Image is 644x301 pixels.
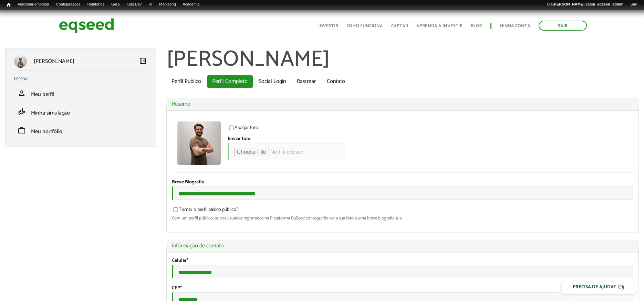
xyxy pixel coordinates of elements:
[18,89,26,97] span: person
[139,57,147,65] span: left_panel_close
[292,75,321,88] a: Rastrear
[7,2,11,7] span: Início
[416,24,463,28] a: Aprenda a investir
[14,77,152,81] h2: Pessoal
[225,126,238,130] input: Apagar foto
[177,121,221,165] img: Foto de Leonardo Valim
[471,24,482,28] a: Blog
[3,2,14,8] a: Início
[172,286,182,291] label: CEP
[18,108,26,116] span: finance_mode
[31,90,54,99] span: Meu perfil
[627,2,641,7] a: Sair
[172,207,238,214] label: Tornar o perfil básico público?
[391,24,408,28] a: Captar
[543,2,627,7] a: Olá[PERSON_NAME].valim_eqseed_admin
[139,57,147,66] a: Colapsar menu
[172,216,634,221] div: Com um perfil público, outros usuários registrados na Plataforma EqSeed conseguirão ver a sua fot...
[539,21,587,31] a: Sair
[172,180,204,185] label: Breve Biografia
[166,48,639,72] h1: [PERSON_NAME]
[31,127,62,136] span: Meu portfólio
[228,126,258,132] label: Apagar foto
[9,84,152,103] li: Meu perfil
[228,137,251,141] label: Enviar foto
[84,2,107,7] a: Relatórios
[108,2,124,7] a: Geral
[145,2,156,7] a: RI
[207,75,253,88] a: Perfil Completo
[9,103,152,121] li: Minha simulação
[9,121,152,140] li: Meu portfólio
[14,126,147,135] a: workMeu portfólio
[172,243,634,249] a: Informação de contato
[124,2,145,7] a: Bus Dev
[318,24,338,28] a: Investir
[187,257,188,265] span: Este campo é obrigatório.
[14,2,53,7] a: Adicionar empresa
[59,17,114,35] img: EqSeed
[553,2,624,6] strong: [PERSON_NAME].valim_eqseed_admin
[172,258,188,263] label: Celular
[169,207,182,212] input: Tornar o perfil básico público?
[166,75,206,88] a: Perfil Público
[253,75,291,88] a: Social Login
[18,126,26,135] span: work
[177,121,221,165] a: Ver perfil do usuário.
[31,108,70,118] span: Minha simulação
[322,75,350,88] a: Contato
[14,89,147,97] a: personMeu perfil
[179,2,203,7] a: Academia
[14,108,147,116] a: finance_modeMinha simulação
[172,101,634,107] a: Resumo
[53,2,84,7] a: Configurações
[180,284,182,292] span: Este campo é obrigatório.
[500,24,530,28] a: Minha conta
[34,58,74,65] p: [PERSON_NAME]
[156,2,179,7] a: Marketing
[346,24,383,28] a: Como funciona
